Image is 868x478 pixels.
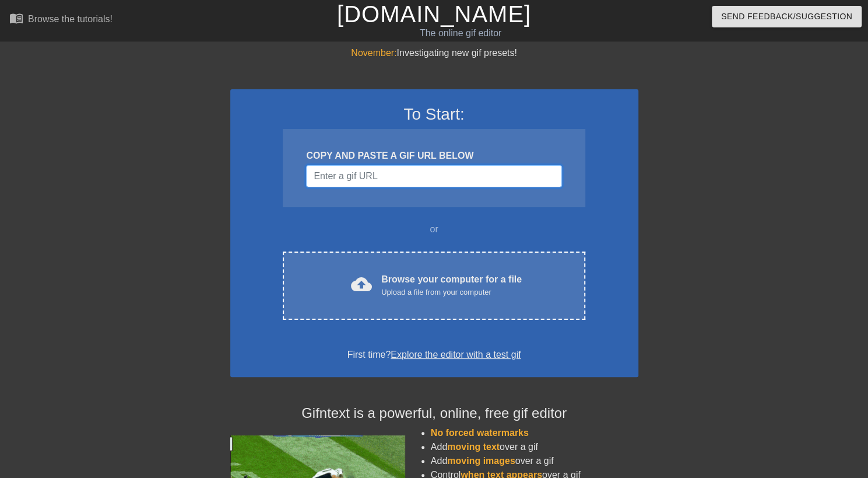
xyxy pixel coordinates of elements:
span: cloud_upload [351,274,372,295]
span: No forced watermarks [431,428,529,438]
h4: Gifntext is a powerful, online, free gif editor [230,405,638,422]
span: moving images [447,456,515,466]
a: Explore the editor with a test gif [391,350,521,360]
div: or [261,222,608,236]
div: Investigating new gif presets! [230,46,638,60]
span: moving text [447,442,500,452]
div: First time? [245,348,623,362]
li: Add over a gif [431,440,638,454]
li: Add over a gif [431,454,638,468]
span: Send Feedback/Suggestion [721,9,852,24]
input: Username [306,165,561,187]
div: Browse the tutorials! [28,14,113,24]
div: COPY AND PASTE A GIF URL BELOW [306,149,561,163]
h3: To Start: [245,104,623,124]
div: The online gif editor [295,26,625,40]
span: menu_book [9,11,23,25]
div: Upload a file from your computer [381,287,522,298]
div: Browse your computer for a file [381,273,522,298]
button: Send Feedback/Suggestion [712,6,862,27]
a: [DOMAIN_NAME] [337,1,531,27]
span: November: [351,48,396,58]
a: Browse the tutorials! [9,11,113,29]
